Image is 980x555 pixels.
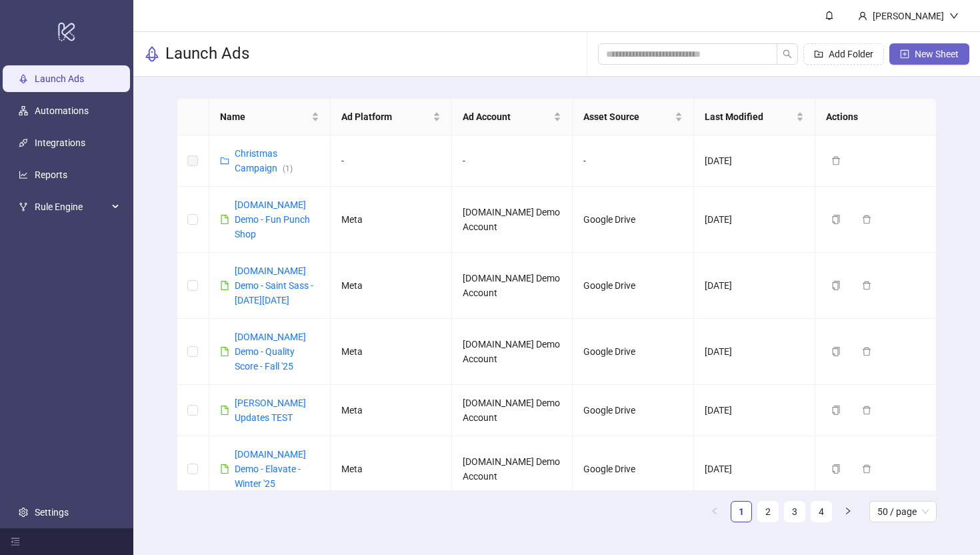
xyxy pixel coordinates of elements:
[831,464,841,474] span: copy
[694,436,815,502] td: [DATE]
[694,135,815,187] td: [DATE]
[731,501,752,522] li: 1
[811,502,831,522] a: 4
[452,319,573,385] td: [DOMAIN_NAME] Demo Account
[858,11,867,21] span: user
[144,46,160,62] span: rocket
[331,99,452,135] th: Ad Platform
[11,537,20,546] span: menu-fold
[831,347,841,356] span: copy
[889,43,969,65] button: New Sheet
[784,501,805,522] li: 3
[220,347,229,356] span: file
[731,502,751,522] a: 1
[831,156,841,165] span: delete
[573,319,694,385] td: Google Drive
[758,502,778,522] a: 2
[573,385,694,436] td: Google Drive
[573,253,694,319] td: Google Drive
[862,464,871,474] span: delete
[949,11,959,21] span: down
[785,502,805,522] a: 3
[915,49,959,59] span: New Sheet
[452,385,573,436] td: [DOMAIN_NAME] Demo Account
[815,99,937,135] th: Actions
[757,501,779,522] li: 2
[573,436,694,502] td: Google Drive
[862,281,871,290] span: delete
[900,49,909,59] span: plus-square
[862,347,871,356] span: delete
[573,187,694,253] td: Google Drive
[331,135,452,187] td: -
[235,332,306,372] a: [DOMAIN_NAME] Demo - Quality Score - Fall '25
[331,319,452,385] td: Meta
[235,199,310,239] a: [DOMAIN_NAME] Demo - Fun Punch Shop
[862,215,871,224] span: delete
[35,193,108,220] span: Rule Engine
[705,109,793,124] span: Last Modified
[341,109,430,124] span: Ad Platform
[331,436,452,502] td: Meta
[694,385,815,436] td: [DATE]
[220,215,229,224] span: file
[165,43,249,65] h3: Launch Ads
[694,319,815,385] td: [DATE]
[220,109,309,124] span: Name
[463,109,551,124] span: Ad Account
[220,156,229,165] span: folder
[825,11,834,20] span: bell
[814,49,823,59] span: folder-add
[283,164,293,173] span: ( 1 )
[694,187,815,253] td: [DATE]
[220,406,229,415] span: file
[583,109,672,124] span: Asset Source
[831,215,841,224] span: copy
[711,507,719,515] span: left
[831,406,841,415] span: copy
[803,43,884,65] button: Add Folder
[235,148,293,173] a: Christmas Campaign(1)
[452,135,573,187] td: -
[452,253,573,319] td: [DOMAIN_NAME] Demo Account
[837,501,859,522] button: right
[573,135,694,187] td: -
[573,99,694,135] th: Asset Source
[35,73,84,84] a: Launch Ads
[235,449,306,489] a: [DOMAIN_NAME] Demo - Elavate - Winter '25
[867,9,949,23] div: [PERSON_NAME]
[869,501,937,522] div: Page Size
[844,507,852,515] span: right
[35,105,89,116] a: Automations
[829,49,873,59] span: Add Folder
[331,385,452,436] td: Meta
[452,436,573,502] td: [DOMAIN_NAME] Demo Account
[220,281,229,290] span: file
[877,502,929,522] span: 50 / page
[235,265,313,306] a: [DOMAIN_NAME] Demo - Saint Sass - [DATE][DATE]
[831,281,841,290] span: copy
[331,187,452,253] td: Meta
[35,137,85,148] a: Integrations
[811,501,832,522] li: 4
[235,398,306,423] a: [PERSON_NAME] Updates TEST
[452,187,573,253] td: [DOMAIN_NAME] Demo Account
[704,501,725,522] li: Previous Page
[704,501,725,522] button: left
[209,99,331,135] th: Name
[694,99,815,135] th: Last Modified
[837,501,859,522] li: Next Page
[694,253,815,319] td: [DATE]
[19,202,28,211] span: fork
[862,406,871,415] span: delete
[35,507,69,518] a: Settings
[783,49,792,59] span: search
[331,253,452,319] td: Meta
[220,464,229,474] span: file
[35,169,67,180] a: Reports
[452,99,573,135] th: Ad Account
